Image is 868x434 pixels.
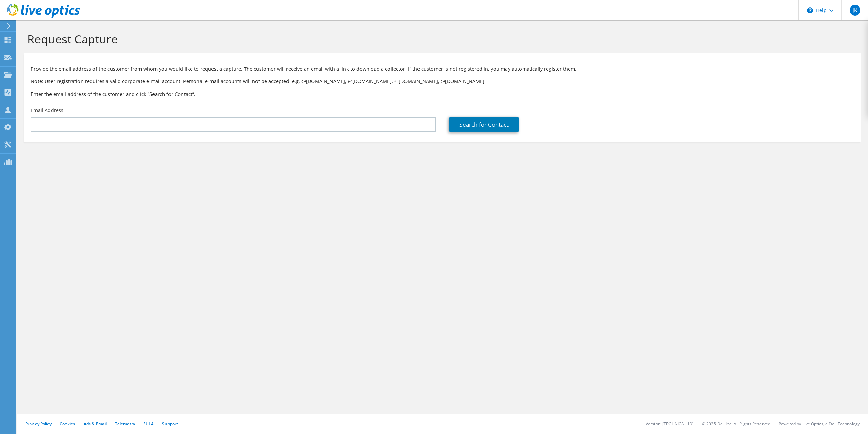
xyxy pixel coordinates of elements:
[25,421,52,427] a: Privacy Policy
[31,65,854,73] p: Provide the email address of the customer from whom you would like to request a capture. The cust...
[850,5,860,16] span: JK
[84,421,107,427] a: Ads & Email
[646,421,694,427] li: Version: [TECHNICAL_ID]
[807,7,813,13] svg: \n
[162,421,178,427] a: Support
[449,117,519,132] a: Search for Contact
[27,32,854,46] h1: Request Capture
[31,107,63,114] label: Email Address
[31,90,854,98] h3: Enter the email address of the customer and click “Search for Contact”.
[779,421,860,427] li: Powered by Live Optics, a Dell Technology
[115,421,135,427] a: Telemetry
[143,421,154,427] a: EULA
[702,421,770,427] li: © 2025 Dell Inc. All Rights Reserved
[31,78,854,85] p: Note: User registration requires a valid corporate e-mail account. Personal e-mail accounts will ...
[60,421,75,427] a: Cookies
